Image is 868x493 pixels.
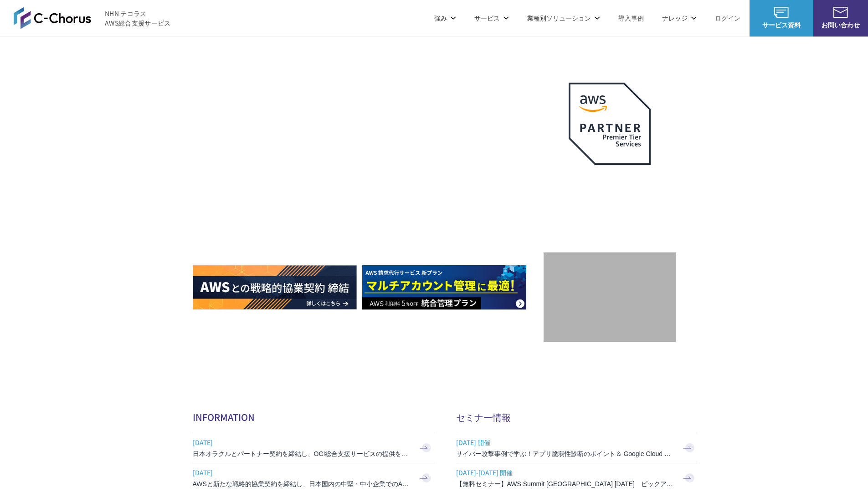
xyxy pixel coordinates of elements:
p: 業種別ソリューション [527,13,600,23]
a: [DATE] 日本オラクルとパートナー契約を締結し、OCI総合支援サービスの提供を開始 [193,433,434,463]
a: [DATE] AWSと新たな戦略的協業契約を締結し、日本国内の中堅・中小企業でのAWS活用を加速 [193,463,434,493]
a: [DATE] 開催 サイバー攻撃事例で学ぶ！アプリ脆弱性診断のポイント＆ Google Cloud セキュリティ対策 [456,433,698,463]
h3: AWSと新たな戦略的協業契約を締結し、日本国内の中堅・中小企業でのAWS活用を加速 [193,479,411,488]
span: [DATE] 開催 [456,435,675,449]
a: ログイン [715,13,740,23]
a: 導入事例 [618,13,644,23]
span: お問い合わせ [813,20,868,30]
span: [DATE] [193,466,411,479]
h1: AWS ジャーニーの 成功を実現 [193,150,544,238]
h2: INFORMATION [193,410,434,424]
p: 最上位プレミアティア サービスパートナー [558,176,662,211]
img: AWS総合支援サービス C-Chorus [14,7,91,29]
span: [DATE]-[DATE] 開催 [456,466,675,479]
span: [DATE] [193,435,411,449]
img: AWS請求代行サービス 統合管理プラン [362,265,526,309]
p: AWSの導入からコスト削減、 構成・運用の最適化からデータ活用まで 規模や業種業態を問わない マネージドサービスで [193,101,544,141]
img: AWSとの戦略的協業契約 締結 [193,265,357,309]
span: サービス資料 [750,20,813,30]
span: NHN テコラス AWS総合支援サービス [105,9,171,28]
img: AWSプレミアティアサービスパートナー [569,83,651,165]
a: [DATE]-[DATE] 開催 【無料セミナー】AWS Summit [GEOGRAPHIC_DATA] [DATE] ピックアップセッション [456,463,698,493]
img: お問い合わせ [833,7,848,18]
em: AWS [599,176,620,189]
p: 強み [434,13,456,23]
h3: 【無料セミナー】AWS Summit [GEOGRAPHIC_DATA] [DATE] ピックアップセッション [456,479,675,488]
h3: 日本オラクルとパートナー契約を締結し、OCI総合支援サービスの提供を開始 [193,449,411,458]
img: AWS総合支援サービス C-Chorus サービス資料 [774,7,789,18]
h3: サイバー攻撃事例で学ぶ！アプリ脆弱性診断のポイント＆ Google Cloud セキュリティ対策 [456,449,675,458]
img: 契約件数 [562,266,657,333]
a: AWS総合支援サービス C-Chorus NHN テコラスAWS総合支援サービス [14,7,171,29]
p: サービス [474,13,509,23]
h2: セミナー情報 [456,410,698,424]
p: ナレッジ [662,13,697,23]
